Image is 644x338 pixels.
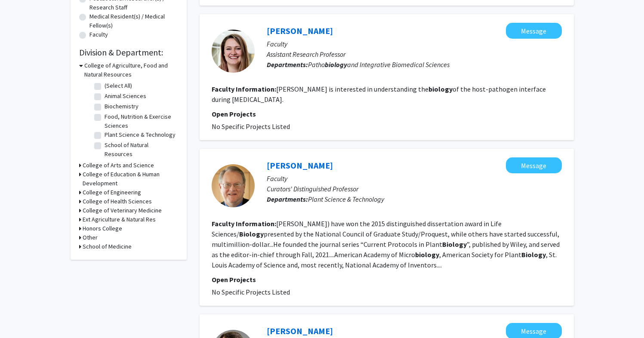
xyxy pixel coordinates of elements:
[83,188,141,197] h3: College of Engineering
[83,224,122,233] h3: Honors College
[212,274,562,285] p: Open Projects
[212,219,560,269] fg-read-more: [PERSON_NAME]) have won the 2015 distinguished dissertation award in Life Sciences/ presented by ...
[239,230,264,238] b: Biology
[105,141,176,159] label: School of Natural Resources
[83,215,156,224] h3: Ext Agriculture & Natural Res
[212,85,276,93] b: Faculty Information:
[212,219,276,228] b: Faculty Information:
[267,25,333,36] a: [PERSON_NAME]
[212,109,562,119] p: Open Projects
[83,206,162,215] h3: College of Veterinary Medicine
[308,60,450,69] span: Patho and Integrative Biomedical Sciences
[308,195,384,203] span: Plant Science & Technology
[267,160,333,171] a: [PERSON_NAME]
[83,161,154,170] h3: College of Arts and Science
[105,92,146,101] label: Animal Sciences
[428,85,453,93] b: biology
[267,60,308,69] b: Departments:
[105,112,176,130] label: Food, Nutrition & Exercise Sciences
[521,250,546,259] b: Biology
[267,326,333,336] a: [PERSON_NAME]
[267,184,562,194] p: Curators' Distinguished Professor
[267,195,308,203] b: Departments:
[83,197,152,206] h3: College of Health Sciences
[442,240,467,249] b: Biology
[506,23,562,39] button: Message Rachel Olson
[6,299,37,332] iframe: Chat
[83,233,98,242] h3: Other
[105,102,139,111] label: Biochemistry
[105,130,176,139] label: Plant Science & Technology
[506,157,562,173] button: Message Gary Stacey
[84,61,178,79] h3: College of Agriculture, Food and Natural Resources
[267,49,562,59] p: Assistant Research Professor
[105,81,132,90] label: (Select All)
[415,250,439,259] b: biology
[89,12,178,30] label: Medical Resident(s) / Medical Fellow(s)
[267,173,562,184] p: Faculty
[212,122,290,131] span: No Specific Projects Listed
[325,60,347,69] b: biology
[212,85,546,104] fg-read-more: [PERSON_NAME] is interested in understanding the of the host-pathogen interface during [MEDICAL_D...
[83,242,132,251] h3: School of Medicine
[267,39,562,49] p: Faculty
[83,170,178,188] h3: College of Education & Human Development
[212,288,290,296] span: No Specific Projects Listed
[79,47,178,58] h2: Division & Department:
[89,30,108,39] label: Faculty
